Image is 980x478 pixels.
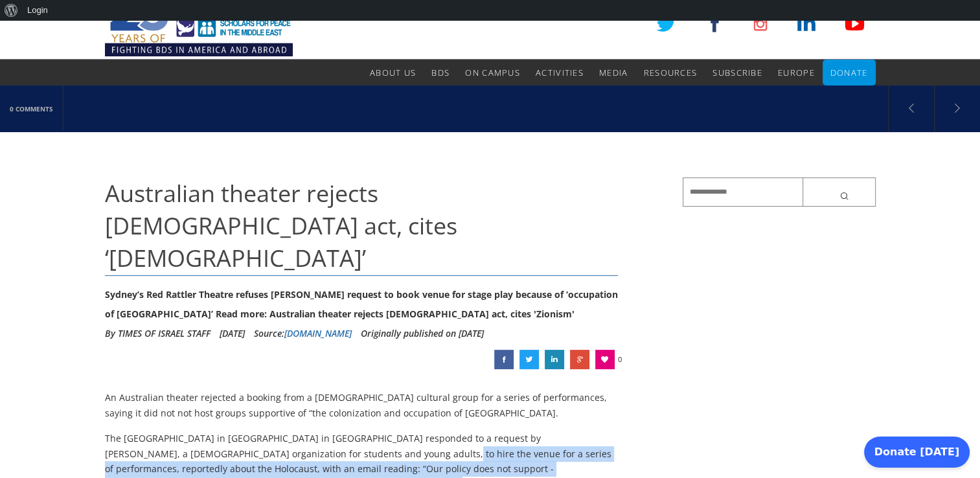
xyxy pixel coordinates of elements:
li: [DATE] [220,324,245,343]
span: Resources [643,67,697,78]
a: Australian theater rejects Jewish act, cites ‘Zionism’ [545,350,564,369]
a: On Campus [465,60,520,85]
span: On Campus [465,67,520,78]
span: Activities [536,67,584,78]
li: Originally published on [DATE] [361,324,484,343]
a: About Us [370,60,416,85]
span: 0 [618,350,622,369]
a: Australian theater rejects Jewish act, cites ‘Zionism’ [494,350,514,369]
div: Source: [254,324,352,343]
a: Resources [643,60,697,85]
span: Subscribe [712,67,762,78]
span: Media [599,67,628,78]
a: Australian theater rejects Jewish act, cites ‘Zionism’ [570,350,589,369]
a: Activities [536,60,584,85]
span: Europe [778,67,815,78]
a: Donate [830,60,868,85]
a: Subscribe [712,60,762,85]
a: BDS [431,60,450,85]
a: Australian theater rejects Jewish act, cites ‘Zionism’ [519,350,539,369]
a: [DOMAIN_NAME] [284,327,352,339]
a: Europe [778,60,815,85]
div: Sydney’s Red ­Rattler Theatre refuses [PERSON_NAME] request to book venue for stage play because ... [105,285,619,324]
span: Donate [830,67,868,78]
li: By TIMES OF ISRAEL STAFF [105,324,211,343]
span: BDS [431,67,450,78]
a: Media [599,60,628,85]
span: About Us [370,67,416,78]
p: An Australian theater rejected a booking from a [DEMOGRAPHIC_DATA] cultural group for a series of... [105,390,619,421]
span: Australian theater rejects [DEMOGRAPHIC_DATA] act, cites ‘[DEMOGRAPHIC_DATA]’ [105,177,457,275]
